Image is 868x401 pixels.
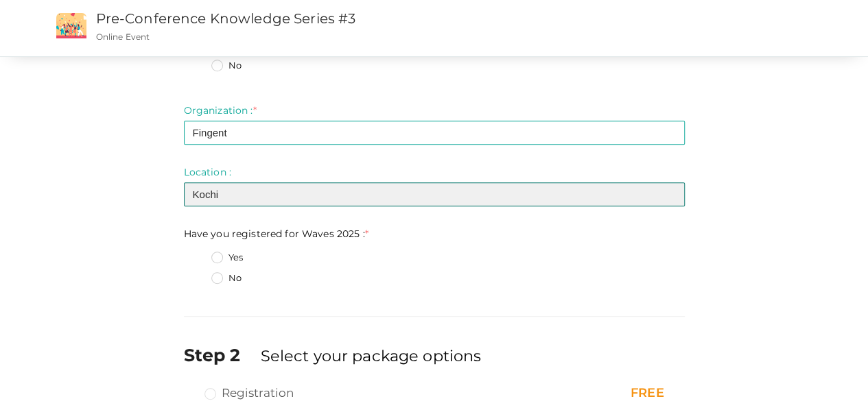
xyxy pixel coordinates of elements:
[184,165,231,179] label: Location :
[96,31,530,42] p: Online Event
[56,13,86,38] img: event2.png
[260,345,481,367] label: Select your package options
[184,343,258,367] label: Step 2
[211,271,242,285] label: No
[211,59,242,73] label: No
[184,104,257,117] label: Organization :
[204,385,294,401] label: Registration
[96,10,356,27] a: Pre-Conference Knowledge Series #3
[211,251,243,265] label: Yes
[184,227,368,241] label: Have you registered for Waves 2025 :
